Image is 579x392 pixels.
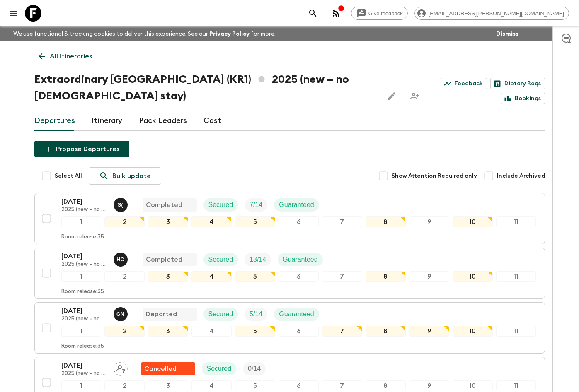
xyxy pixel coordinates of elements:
div: 3 [148,271,188,282]
a: Pack Leaders [139,111,187,131]
button: Dismiss [494,28,521,40]
div: 1 [61,380,102,391]
button: menu [5,5,22,22]
p: 5 / 14 [250,309,262,319]
div: Secured [203,198,238,212]
div: 8 [366,271,406,282]
p: 13 / 14 [250,255,266,265]
div: 5 [235,326,275,337]
a: Itinerary [92,111,122,131]
button: [DATE]2025 (new – no [DEMOGRAPHIC_DATA] stay)Sam (Sangwoo) KimCompletedSecuredTrip FillGuaranteed... [34,193,545,244]
p: Secured [208,309,233,319]
a: Privacy Policy [209,31,250,37]
div: 6 [279,380,319,391]
div: 8 [366,380,406,391]
div: 10 [453,380,493,391]
div: 9 [409,380,449,391]
p: Room release: 35 [61,234,104,240]
p: Completed [146,255,182,265]
div: 9 [409,271,449,282]
div: 7 [322,271,362,282]
p: 2025 (new – no [DEMOGRAPHIC_DATA] stay) [61,370,107,377]
button: [DATE]2025 (new – no [DEMOGRAPHIC_DATA] stay)Genie NamDepartedSecuredTrip FillGuaranteed123456789... [34,302,545,354]
p: 2025 (new – no [DEMOGRAPHIC_DATA] stay) [61,261,107,268]
div: Secured [202,362,237,375]
span: Sam (Sangwoo) Kim [114,200,129,207]
div: Trip Fill [245,253,271,266]
div: 11 [496,380,536,391]
p: Cancelled [144,364,177,374]
div: 11 [496,271,536,282]
span: Share this itinerary [407,88,423,104]
div: 9 [409,216,449,227]
div: 7 [322,326,362,337]
p: [DATE] [61,251,107,261]
button: [DATE]2025 (new – no [DEMOGRAPHIC_DATA] stay)Heeyoung ChoCompletedSecuredTrip FillGuaranteed12345... [34,248,545,299]
div: 10 [453,216,493,227]
div: 5 [235,271,275,282]
div: 6 [279,216,319,227]
h1: Extraordinary [GEOGRAPHIC_DATA] (KR1) 2025 (new – no [DEMOGRAPHIC_DATA] stay) [34,71,377,104]
div: 8 [366,326,406,337]
button: Propose Departures [34,141,129,157]
div: 8 [366,216,406,227]
div: Secured [203,253,238,266]
div: 7 [322,380,362,391]
div: Trip Fill [245,198,267,212]
div: 3 [148,216,188,227]
p: Bulk update [112,171,151,181]
div: 1 [61,271,102,282]
div: 6 [279,271,319,282]
a: Feedback [441,78,487,89]
div: 4 [191,271,232,282]
a: All itineraries [34,48,97,65]
div: 6 [279,326,319,337]
span: Show Attention Required only [392,172,477,180]
p: We use functional & tracking cookies to deliver this experience. See our for more. [10,26,279,41]
span: Heeyoung Cho [114,255,129,262]
p: 7 / 14 [250,200,262,210]
p: Room release: 35 [61,289,104,295]
div: Trip Fill [243,362,266,375]
span: Select All [55,172,82,180]
a: Cost [203,111,221,131]
div: 4 [191,216,232,227]
div: 11 [496,216,536,227]
div: Secured [203,308,238,321]
button: search adventures [305,5,321,22]
div: 1 [61,326,102,337]
div: 4 [191,380,232,391]
div: Trip Fill [245,308,267,321]
div: 2 [104,380,145,391]
a: Give feedback [351,7,408,20]
p: Secured [208,255,233,265]
div: [EMAIL_ADDRESS][PERSON_NAME][DOMAIN_NAME] [414,7,569,20]
p: Completed [146,200,182,210]
div: 2 [104,326,145,337]
div: 10 [453,271,493,282]
div: 9 [409,326,449,337]
div: 11 [496,326,536,337]
span: Include Archived [497,172,545,180]
p: Guaranteed [279,309,314,319]
button: Edit this itinerary [383,88,400,104]
p: Guaranteed [283,255,318,265]
a: Dietary Reqs [490,78,545,89]
p: Room release: 35 [61,343,104,350]
div: 1 [61,216,102,227]
p: Secured [207,364,232,374]
a: Departures [34,111,75,131]
span: [EMAIL_ADDRESS][PERSON_NAME][DOMAIN_NAME] [424,10,569,17]
p: Secured [208,200,233,210]
p: 2025 (new – no [DEMOGRAPHIC_DATA] stay) [61,207,107,213]
span: Genie Nam [114,310,129,316]
a: Bookings [501,93,545,104]
div: 5 [235,216,275,227]
div: 10 [453,326,493,337]
div: 5 [235,380,275,391]
a: Bulk update [89,167,161,185]
div: 4 [191,326,232,337]
div: 7 [322,216,362,227]
span: Assign pack leader [114,364,128,371]
p: 0 / 14 [248,364,261,374]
